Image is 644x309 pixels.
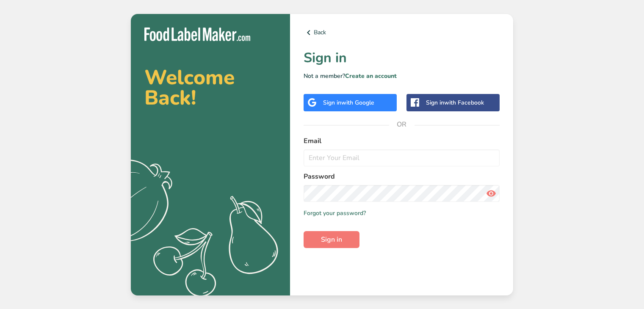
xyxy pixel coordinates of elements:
[323,98,374,107] div: Sign in
[304,209,366,218] a: Forgot your password?
[304,171,500,182] label: Password
[304,48,500,68] h1: Sign in
[389,112,415,137] span: OR
[304,136,500,146] label: Email
[341,99,374,107] span: with Google
[144,28,250,41] img: Food Label Maker
[426,98,484,107] div: Sign in
[304,72,500,80] p: Not a member?
[304,149,500,166] input: Enter Your Email
[321,235,342,245] span: Sign in
[144,67,276,108] h2: Welcome Back!
[345,72,397,80] a: Create an account
[304,28,500,38] a: Back
[444,99,484,107] span: with Facebook
[304,231,359,248] button: Sign in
